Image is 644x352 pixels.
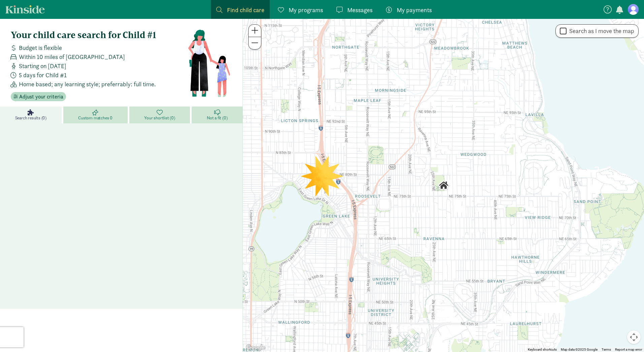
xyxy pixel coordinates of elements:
[615,348,642,351] a: Report a map error
[15,115,46,121] span: Search results (0)
[19,61,66,70] span: Starting on [DATE]
[438,180,449,191] div: Click to see details
[207,115,227,121] span: Not a fit (0)
[602,348,611,351] a: Terms (opens in new tab)
[245,343,267,352] a: Open this area in Google Maps (opens a new window)
[627,330,641,344] button: Map camera controls
[63,107,129,123] a: Custom matches 0
[11,30,188,40] h4: Your child care search for Child #1
[19,70,67,80] span: 5 days for Child #1
[144,115,175,121] span: Your shortlist (0)
[528,347,557,352] button: Keyboard shortcuts
[561,348,598,351] span: Map data ©2025 Google
[11,92,66,101] button: Adjust your criteria
[19,80,156,89] span: Home based; any learning style; preferrably: full time.
[289,5,323,14] span: My programs
[567,27,634,35] label: Search as I move the map
[245,343,267,352] img: Google
[5,5,45,13] a: Kinside
[19,43,62,52] span: Budget is flexible
[192,107,243,123] a: Not a fit (0)
[129,107,192,123] a: Your shortlist (0)
[19,93,63,101] span: Adjust your criteria
[19,52,125,61] span: Within 10 miles of [GEOGRAPHIC_DATA]
[397,5,432,14] span: My payments
[227,5,264,14] span: Find child care
[347,5,373,14] span: Messages
[78,115,112,121] span: Custom matches 0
